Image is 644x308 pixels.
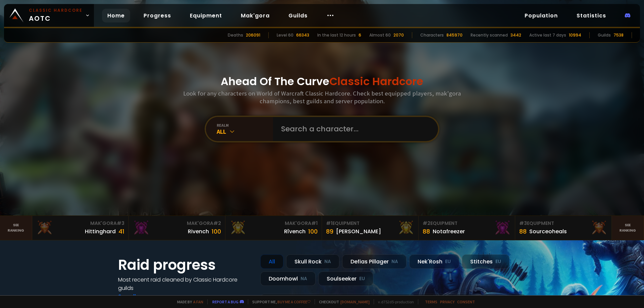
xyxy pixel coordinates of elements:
div: Sourceoheals [529,227,567,236]
span: Made by [173,299,203,304]
div: 66343 [296,32,309,38]
div: Mak'Gora [36,220,124,227]
div: realm [217,123,273,128]
div: Doomhowl [260,271,316,286]
a: Guilds [283,9,313,22]
a: Classic HardcoreAOTC [4,4,94,27]
div: 3442 [511,32,521,38]
a: Terms [425,299,437,304]
div: 206091 [246,32,260,38]
input: Search a character... [277,117,430,141]
a: Consent [457,299,475,304]
div: 845970 [446,32,463,38]
span: # 1 [326,220,332,227]
div: Skull Rock [286,254,339,269]
span: # 2 [423,220,430,227]
div: Active last 7 days [529,32,566,38]
span: AOTC [29,7,83,23]
div: Level 60 [277,32,293,38]
a: Mak'gora [235,9,275,22]
a: a fan [193,299,203,304]
div: 88 [423,227,430,236]
div: Equipment [326,220,414,227]
div: 89 [326,227,333,236]
span: Classic Hardcore [329,74,423,89]
div: 6 [359,32,361,38]
a: See all progress [118,293,162,300]
small: NA [391,258,398,265]
div: 10994 [569,32,581,38]
a: Seeranking [612,216,644,240]
div: Mak'Gora [229,220,318,227]
a: Home [102,9,130,22]
small: NA [324,258,331,265]
div: Guilds [598,32,611,38]
a: Statistics [571,9,611,22]
span: # 2 [213,220,221,227]
div: Characters [420,32,444,38]
small: EU [359,275,365,282]
a: Mak'Gora#2Rivench100 [129,216,225,240]
div: 2070 [393,32,404,38]
small: EU [445,258,451,265]
div: 100 [308,227,318,236]
span: v. d752d5 - production [374,299,414,304]
div: Rîvench [284,227,306,236]
div: 41 [118,227,124,236]
a: Mak'Gora#3Hittinghard41 [32,216,129,240]
span: # 1 [311,220,318,227]
div: Almost 60 [369,32,391,38]
div: Recently scanned [471,32,508,38]
span: # 3 [117,220,124,227]
a: #3Equipment88Sourceoheals [515,216,612,240]
div: Notafreezer [433,227,465,236]
small: Classic Hardcore [29,7,83,13]
div: [PERSON_NAME] [336,227,381,236]
a: Progress [138,9,176,22]
small: NA [301,275,307,282]
div: Defias Pillager [342,254,407,269]
div: Soulseeker [318,271,373,286]
h4: Most recent raid cleaned by Classic Hardcore guilds [118,275,252,292]
div: 7538 [613,32,624,38]
div: Equipment [423,220,511,227]
a: Equipment [184,9,227,22]
h3: Look for any characters on World of Warcraft Classic Hardcore. Check best equipped players, mak'g... [180,89,464,105]
div: In the last 12 hours [317,32,356,38]
div: 100 [212,227,221,236]
a: #2Equipment88Notafreezer [419,216,515,240]
div: Stitches [462,254,509,269]
a: [DOMAIN_NAME] [340,299,370,304]
a: Population [519,9,563,22]
span: Support me, [248,299,311,304]
small: EU [495,258,501,265]
a: Report a bug [212,299,238,304]
div: Mak'Gora [133,220,221,227]
span: # 3 [519,220,527,227]
a: #1Equipment89[PERSON_NAME] [322,216,419,240]
div: Hittinghard [85,227,116,236]
span: Checkout [315,299,370,304]
a: Privacy [440,299,454,304]
h1: Ahead Of The Curve [221,73,423,89]
a: Mak'Gora#1Rîvench100 [225,216,322,240]
a: Buy me a coffee [277,299,311,304]
div: Nek'Rosh [409,254,459,269]
h1: Raid progress [118,254,252,275]
div: 88 [519,227,527,236]
div: Equipment [519,220,607,227]
div: Rivench [188,227,209,236]
div: Deaths [228,32,243,38]
div: All [260,254,283,269]
div: All [217,128,273,135]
